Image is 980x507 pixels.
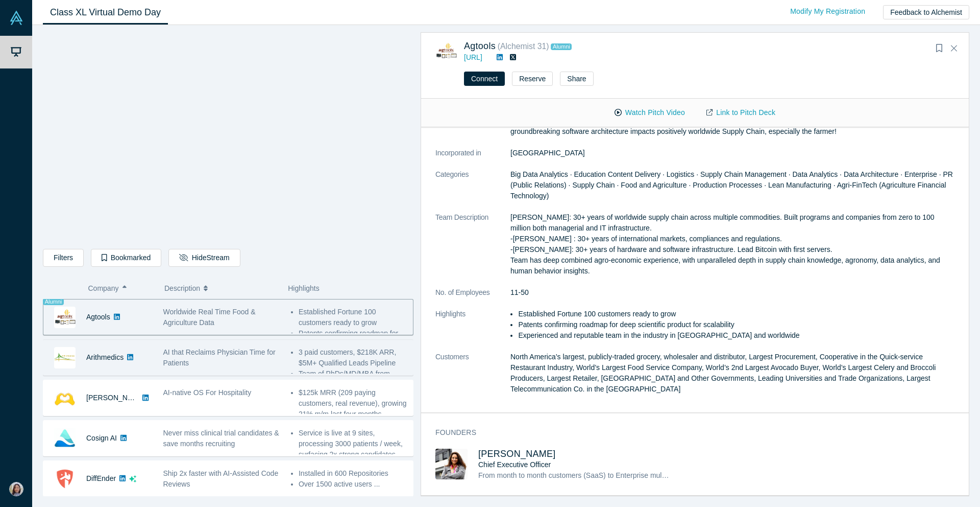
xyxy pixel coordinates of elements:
img: Alchemist Vault Logo [9,11,23,25]
dd: 11-50 [510,287,954,298]
button: Close [946,40,962,57]
a: [PERSON_NAME] AI [86,394,153,402]
dt: Incorporated in [435,148,510,169]
img: Martha Montoya's Profile Image [435,449,468,479]
dd: North America’s largest, publicly-traded grocery, wholesaler and distributor, Largest Procurement... [510,352,954,395]
p: [PERSON_NAME]: 30+ years of worldwide supply chain across multiple commodities. Built programs an... [510,212,954,276]
a: Modify My Registration [779,3,876,20]
a: Agtools [464,41,496,51]
li: 3 paid customers, $218K ARR, $5M+ Qualified Leads Pipeline [299,347,408,368]
img: Besty AI's Logo [54,387,76,409]
li: $125k MRR (209 paying customers, real revenue), growing 21% m/m last four months ... [299,387,408,420]
img: Agtools's Logo [54,307,76,328]
a: Agtools [86,313,110,321]
a: Class XL Virtual Demo Day [43,1,168,25]
img: Cosign AI's Logo [54,428,76,449]
li: Over 1500 active users ... [299,479,408,490]
button: Bookmarked [91,249,161,267]
li: Experienced and reputable team in the industry in [GEOGRAPHIC_DATA] and worldwide [518,330,954,341]
button: Filters [43,249,84,267]
a: DiffEnder [86,474,116,482]
button: Share [560,72,593,86]
li: Established Fortune 100 customers ready to grow [518,309,954,319]
li: Team of PhDs/MD/MBA from [GEOGRAPHIC_DATA], [GEOGRAPHIC_DATA] and UMich. ... [299,368,408,411]
dd: [GEOGRAPHIC_DATA] [510,148,954,158]
small: ( Alchemist 31 ) [498,42,549,51]
span: Never miss clinical trial candidates & save months recruiting [163,429,279,448]
button: Feedback to Alchemist [883,5,969,19]
li: Established Fortune 100 customers ready to grow [299,307,408,328]
dt: Categories [435,169,510,212]
dt: Team Description [435,212,510,287]
img: Agtools's Logo [435,40,457,62]
a: [PERSON_NAME] [478,449,556,459]
li: Service is live at 9 sites, processing 3000 patients / week, surfacing 2x strong candidates per s... [299,428,408,471]
iframe: To enrich screen reader interactions, please activate Accessibility in Grammarly extension settings [43,33,413,241]
button: HideStream [168,249,240,267]
button: Bookmark [932,41,946,56]
span: Company [88,278,119,299]
a: [URL] [464,53,482,61]
h3: Founders [435,427,940,438]
span: Description [164,278,200,299]
button: Description [164,278,277,299]
svg: dsa ai sparkles [129,475,136,482]
span: AI that Reclaims Physician Time for Patients [163,348,276,367]
a: Link to Pitch Deck [696,104,786,122]
dt: No. of Employees [435,287,510,309]
span: From month to month customers (SaaS) to Enterprise multiyear contracts (Enterprise), Internationa... [478,471,838,479]
button: Reserve [512,72,553,86]
span: Chief Executive Officer [478,460,551,469]
span: Highlights [288,284,319,292]
span: AI-native OS For Hospitality [163,388,252,397]
button: Watch Pitch Video [604,104,696,122]
a: Cosign AI [86,434,117,442]
img: DiffEnder's Logo [54,468,76,490]
a: Arithmedics [86,353,124,361]
span: Alumni [43,298,64,305]
li: Patents confirming roadmap for deep scientific product for scalability [518,319,954,330]
button: Connect [464,72,505,86]
span: Worldwide Real Time Food & Agriculture Data [163,308,256,327]
img: Cindy Wei's Account [9,482,23,496]
dt: Customers [435,352,510,405]
img: Arithmedics's Logo [54,347,76,368]
button: Company [88,278,154,299]
span: Alumni [551,43,572,50]
span: Ship 2x faster with AI-Assisted Code Reviews [163,469,279,488]
span: Big Data Analytics · Education Content Delivery · Logistics · Supply Chain Management · Data Anal... [510,170,953,200]
li: Patents confirming roadmap for deep scientific product for ... [299,328,408,350]
li: Installed in 600 Repositories [299,468,408,479]
dt: Highlights [435,309,510,352]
